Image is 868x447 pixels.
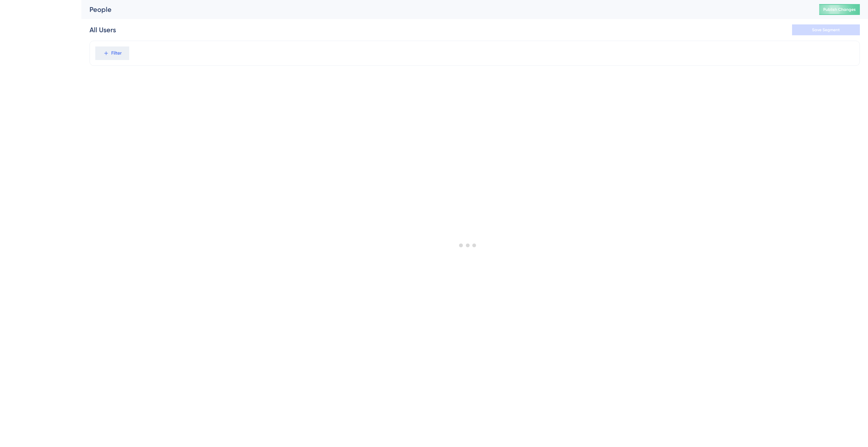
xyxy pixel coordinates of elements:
span: Publish Changes [823,7,856,12]
div: People [90,5,802,14]
button: Publish Changes [819,4,860,15]
span: Save Segment [812,27,840,33]
div: All Users [90,25,116,35]
button: Save Segment [792,24,860,35]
